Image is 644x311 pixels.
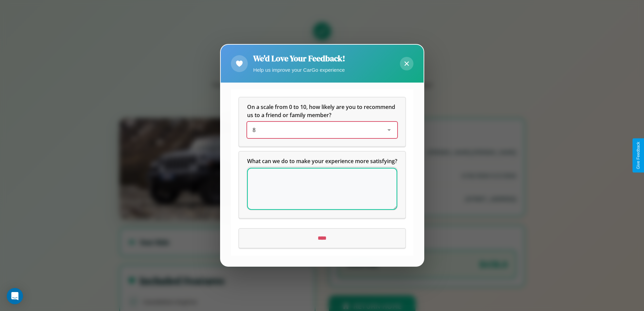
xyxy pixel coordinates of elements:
[239,98,405,147] div: On a scale from 0 to 10, how likely are you to recommend us to a friend or family member?
[253,53,345,64] h2: We'd Love Your Feedback!
[247,122,397,138] div: On a scale from 0 to 10, how likely are you to recommend us to a friend or family member?
[253,65,345,74] p: Help us improve your CarGo experience
[247,104,397,119] span: On a scale from 0 to 10, how likely are you to recommend us to a friend or family member?
[7,288,23,304] div: Open Intercom Messenger
[247,103,397,119] h5: On a scale from 0 to 10, how likely are you to recommend us to a friend or family member?
[247,158,397,165] span: What can we do to make your experience more satisfying?
[253,127,256,134] span: 8
[636,142,641,169] div: Give Feedback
